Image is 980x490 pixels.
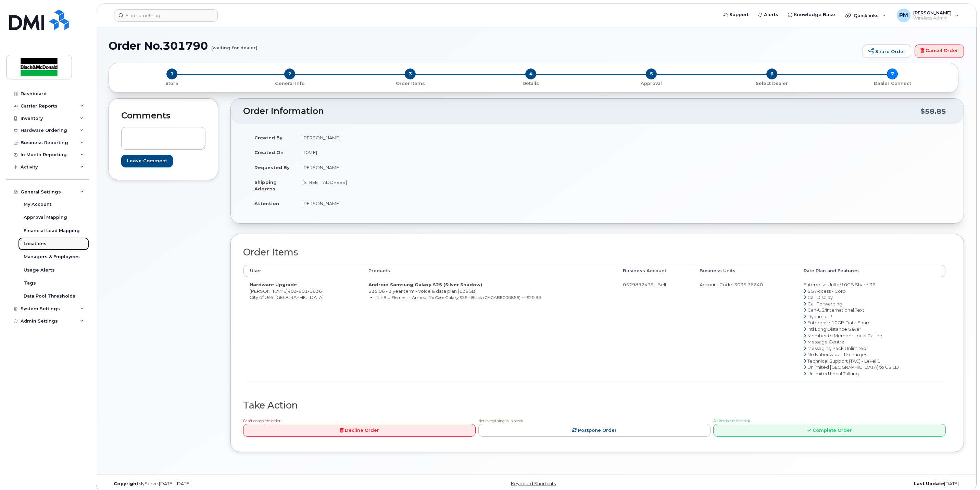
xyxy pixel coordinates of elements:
[807,364,899,370] span: Unlimited [GEOGRAPHIC_DATA] to US LD
[254,201,279,206] strong: Attention
[807,326,861,332] span: Intl Long Distance Saver
[473,80,588,87] p: Details
[797,277,945,381] td: Enterprise Unltd/10GB Share 36
[368,282,482,287] strong: Android Samsung Galaxy S25 (Silver Shadow)
[511,481,556,486] a: Keyboard Shortcuts
[405,68,416,79] span: 3
[250,282,297,287] strong: Hardware Upgrade
[591,79,712,87] a: 5 Approval
[766,68,777,79] span: 6
[712,79,832,87] a: 6 Select Dealer
[243,106,920,116] h2: Order Information
[229,79,350,87] a: 2 General Info
[109,481,394,487] div: MyServe [DATE]–[DATE]
[114,79,229,87] a: 1 Store
[914,481,944,486] strong: Last Update
[617,277,693,381] td: 0529892479 - Bell
[350,79,470,87] a: 3 Order Items
[478,419,523,423] span: Not everything is in stock
[807,314,832,319] span: Dynamic IP
[296,175,592,196] td: [STREET_ADDRESS]
[920,105,946,118] div: $58.85
[700,281,791,288] div: Account Code: 3035.76640
[211,40,257,50] small: (waiting for dealer)
[254,150,284,155] strong: Created On
[525,68,536,79] span: 4
[478,424,711,437] a: Postpone Order
[807,294,833,300] span: Call Display
[243,419,280,423] span: Can't complete order
[713,424,946,437] a: Complete Order
[362,277,617,381] td: $35.06 - 3 year term - voice & data plan (128GB)
[714,80,829,87] p: Select Dealer
[121,111,205,121] h2: Comments
[617,265,693,277] th: Business Account
[166,68,177,79] span: 1
[807,288,846,294] span: 5G Access - Corp
[807,333,882,338] span: Member to Member Local Calling
[713,419,750,423] span: All Items are in stock
[254,179,277,191] strong: Shipping Address
[232,80,347,87] p: General Info
[646,68,657,79] span: 5
[296,130,592,145] td: [PERSON_NAME]
[288,288,322,294] span: 403
[807,339,844,344] span: Message Centre
[296,145,592,160] td: [DATE]
[377,295,541,300] small: 1 x Blu Element - Armour 2x Case Galaxy S25 - Black (CACABE000866) — $20.99
[807,301,842,306] span: Call Forwarding
[297,288,308,294] span: 801
[254,135,282,140] strong: Created By
[296,160,592,175] td: [PERSON_NAME]
[243,277,362,381] td: [PERSON_NAME] City of Use: [GEOGRAPHIC_DATA]
[807,320,871,325] span: Enterprise 10GB Data Share
[797,265,945,277] th: Rate Plan and Features
[308,288,322,294] span: 0636
[114,481,138,486] strong: Copyright
[121,155,173,167] input: Leave Comment
[915,45,964,58] a: Cancel Order
[284,68,295,79] span: 2
[679,481,964,487] div: [DATE]
[807,352,867,357] span: No Nationwide LD charges
[807,371,859,376] span: Unlimited Local Talking
[807,307,864,313] span: Can-US/International Text
[362,265,617,277] th: Products
[470,79,591,87] a: 4 Details
[807,345,866,351] span: Messaging Pack Unlimited
[243,424,476,437] a: Decline Order
[594,80,709,87] p: Approval
[109,40,859,52] h1: Order No.301790
[243,400,946,411] h2: Take Action
[807,358,880,364] span: Technical Support (TAC) - Level 1
[117,80,227,87] p: Store
[254,165,290,170] strong: Requested By
[863,45,911,58] a: Share Order
[353,80,468,87] p: Order Items
[243,247,946,257] h2: Order Items
[243,265,362,277] th: User
[296,196,592,211] td: [PERSON_NAME]
[693,265,797,277] th: Business Units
